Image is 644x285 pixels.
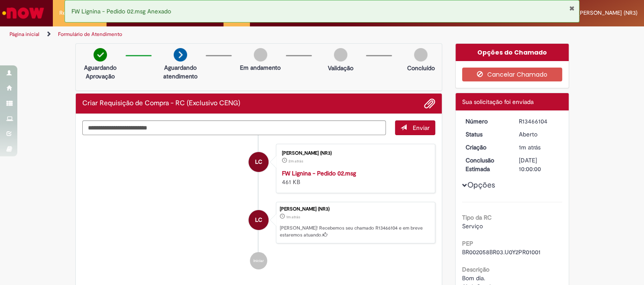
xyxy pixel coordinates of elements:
[82,135,436,278] ul: Histórico de tíquete
[462,98,534,106] span: Sua solicitação foi enviada
[462,248,540,256] span: BR002058BR03.U0Y2PR01001
[249,152,269,172] div: Leonardo Felipe Sales de Carvalho (NR3)
[159,63,201,81] p: Aguardando atendimento
[334,48,347,62] img: img-circle-grey.png
[94,48,107,62] img: check-circle-green.png
[414,48,427,62] img: img-circle-grey.png
[462,240,473,247] b: PEP
[82,120,386,136] textarea: Digite sua mensagem aqui...
[59,9,90,17] span: Requisições
[255,152,262,172] span: LC
[282,151,426,156] div: [PERSON_NAME] (NR3)
[459,117,512,126] dt: Número
[82,100,240,107] h2: Criar Requisição de Compra - RC (Exclusivo CENG) Histórico de tíquete
[462,68,562,81] button: Cancelar Chamado
[578,9,638,16] span: [PERSON_NAME] (NR3)
[240,63,281,72] p: Em andamento
[519,156,559,173] div: [DATE] 10:00:00
[519,143,540,151] span: 1m atrás
[286,214,300,220] time: 01/09/2025 06:59:46
[280,207,430,212] div: [PERSON_NAME] (NR3)
[462,266,489,273] b: Descrição
[71,7,171,15] span: FW Lignina - Pedido 02.msg Anexado
[519,143,559,152] div: 01/09/2025 06:59:46
[407,64,434,72] p: Concluído
[282,169,426,186] div: 461 KB
[459,130,512,139] dt: Status
[82,202,436,243] li: Leonardo Felipe Sales de Carvalho (NR3)
[174,48,187,62] img: arrow-next.png
[288,159,303,164] span: 2m atrás
[255,210,262,230] span: LC
[288,159,303,164] time: 01/09/2025 06:59:44
[462,214,492,221] b: Tipo da RC
[519,130,559,139] div: Aberto
[456,44,569,61] div: Opções do Chamado
[328,64,353,72] p: Validação
[280,225,430,238] p: [PERSON_NAME]! Recebemos seu chamado R13466104 e em breve estaremos atuando.
[424,98,435,109] button: Adicionar anexos
[10,31,39,38] a: Página inicial
[459,143,512,152] dt: Criação
[1,4,45,22] img: ServiceNow
[459,156,512,173] dt: Conclusão Estimada
[282,169,356,177] a: FW Lignina - Pedido 02.msg
[254,48,267,62] img: img-circle-grey.png
[249,210,269,230] div: Leonardo Felipe Sales de Carvalho (NR3)
[519,117,559,126] div: R13466104
[79,63,121,81] p: Aguardando Aprovação
[413,124,430,132] span: Enviar
[395,120,435,135] button: Enviar
[6,26,423,42] ul: Trilhas de página
[286,214,300,220] span: 1m atrás
[58,31,122,38] a: Formulário de Atendimento
[519,143,540,151] time: 01/09/2025 06:59:46
[462,222,483,230] span: Serviço
[569,5,575,12] button: Fechar Notificação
